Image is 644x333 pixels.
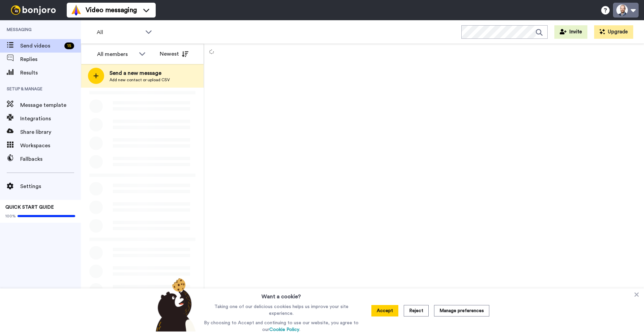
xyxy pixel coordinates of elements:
img: vm-color.svg [71,5,82,16]
span: Integrations [20,115,81,123]
span: QUICK START GUIDE [5,205,54,210]
div: 15 [64,42,74,49]
span: Settings [20,182,81,190]
img: bear-with-cookie.png [150,278,200,332]
span: Results [20,69,81,77]
button: Accept [371,305,398,316]
span: 100% [5,213,16,219]
span: Workspaces [20,142,81,150]
span: Send videos [20,42,62,50]
button: Manage preferences [434,305,489,316]
span: Share library [20,128,81,136]
button: Reject [404,305,429,316]
span: Message template [20,101,81,109]
span: Send a new message [110,69,170,77]
p: By choosing to Accept and continuing to use our website, you agree to our . [202,320,360,333]
button: Invite [554,25,587,39]
span: All [97,28,142,36]
span: Video messaging [86,5,137,15]
span: Add new contact or upload CSV [110,77,170,83]
a: Cookie Policy [269,327,299,332]
span: Replies [20,55,81,63]
h3: Want a cookie? [262,289,301,301]
p: Taking one of our delicious cookies helps us improve your site experience. [202,303,360,317]
span: Fallbacks [20,155,81,163]
button: Newest [155,47,193,61]
img: bj-logo-header-white.svg [8,5,59,15]
button: Upgrade [594,25,633,39]
div: All members [97,50,135,58]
